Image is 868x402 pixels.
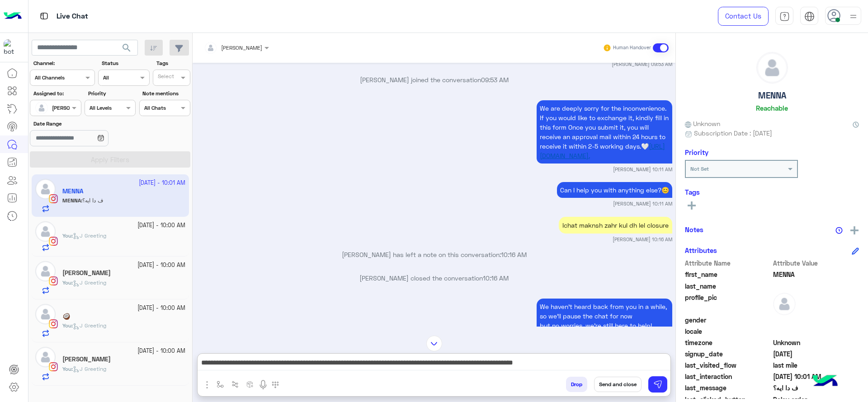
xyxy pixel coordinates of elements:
[62,365,71,372] span: You
[62,279,71,286] span: You
[30,151,190,168] button: Apply Filters
[757,52,788,83] img: defaultAdmin.png
[258,379,269,390] img: send voice note
[73,365,106,372] span: J Greeting
[35,261,56,281] img: defaultAdmin.png
[272,381,279,388] img: make a call
[685,315,771,325] span: gender
[773,383,859,393] span: ف دا ايه؟
[62,355,111,363] h5: joudi khaled
[196,273,672,283] p: [PERSON_NAME] closed the conversation
[848,11,859,22] img: profile
[501,251,527,258] span: 10:16 AM
[685,293,771,313] span: profile_pic
[537,299,672,381] p: 28/9/2025, 10:16 AM
[559,217,672,234] div: lchat maknsh zahr kul dh lel closure
[779,11,790,22] img: tab
[483,274,509,282] span: 10:16 AM
[246,381,254,388] img: create order
[156,59,189,67] label: Tags
[62,279,73,286] b: :
[690,165,709,172] b: Not Set
[121,42,132,53] span: search
[116,40,138,59] button: search
[49,237,58,246] img: Instagram
[540,104,669,150] span: We are deeply sorry for the inconvenience. If you would like to exchange it, kindly fill in this ...
[566,377,587,392] button: Drop
[33,59,94,67] label: Channel:
[685,270,771,279] span: first_name
[62,232,73,239] b: :
[718,7,769,26] a: Contact Us
[685,349,771,359] span: signup_date
[685,148,708,156] h6: Priority
[594,377,642,392] button: Send and close
[537,100,672,164] p: 28/9/2025, 10:11 AM
[685,360,771,370] span: last_visited_flow
[557,182,672,198] p: 28/9/2025, 10:11 AM
[773,360,859,370] span: last mile
[613,166,672,173] small: [PERSON_NAME] 10:11 AM
[775,7,793,26] a: tab
[102,59,148,67] label: Status
[196,75,672,84] p: [PERSON_NAME] joined the conversation
[62,322,73,329] b: :
[612,61,672,68] small: [PERSON_NAME] 09:53 AM
[49,319,58,328] img: Instagram
[685,338,771,347] span: timezone
[202,379,212,390] img: send attachment
[773,315,859,325] span: null
[685,327,771,336] span: locale
[773,258,859,268] span: Attribute Value
[57,10,88,23] p: Live Chat
[773,372,859,381] span: 2025-09-29T07:01:38.893Z
[156,72,174,83] div: Select
[62,322,71,329] span: You
[685,383,771,393] span: last_message
[33,89,80,98] label: Assigned to:
[685,372,771,381] span: last_interaction
[694,128,772,138] span: Subscription Date : [DATE]
[73,279,106,286] span: J Greeting
[243,377,258,392] button: create order
[685,188,859,196] h6: Tags
[685,258,771,268] span: Attribute Name
[35,102,48,114] img: defaultAdmin.png
[773,338,859,347] span: Unknown
[217,381,224,388] img: select flow
[35,304,56,324] img: defaultAdmin.png
[773,293,796,315] img: defaultAdmin.png
[231,381,239,388] img: Trigger scenario
[4,7,22,26] img: Logo
[49,362,58,371] img: Instagram
[804,11,815,22] img: tab
[142,89,189,98] label: Note mentions
[773,270,859,279] span: MENNA
[62,269,111,277] h5: Nada Elazouull
[773,327,859,336] span: null
[137,304,185,313] small: [DATE] - 10:00 AM
[850,226,859,234] img: add
[33,120,135,128] label: Date Range
[137,347,185,355] small: [DATE] - 10:00 AM
[613,200,672,207] small: [PERSON_NAME] 10:11 AM
[685,119,720,128] span: Unknown
[73,232,106,239] span: J Greeting
[653,380,662,389] img: send message
[481,76,509,84] span: 09:53 AM
[835,227,843,234] img: notes
[62,313,70,320] h5: 🥥
[756,104,788,112] h6: Reachable
[49,276,58,285] img: Instagram
[196,250,672,259] p: [PERSON_NAME] has left a note on this conversation:
[613,236,672,243] small: [PERSON_NAME] 10:16 AM
[38,10,50,22] img: tab
[73,322,106,329] span: J Greeting
[35,347,56,367] img: defaultAdmin.png
[221,44,262,51] span: [PERSON_NAME]
[62,232,71,239] span: You
[773,349,859,359] span: 2025-09-27T21:57:11.014Z
[685,246,717,254] h6: Attributes
[213,377,228,392] button: select flow
[62,365,73,372] b: :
